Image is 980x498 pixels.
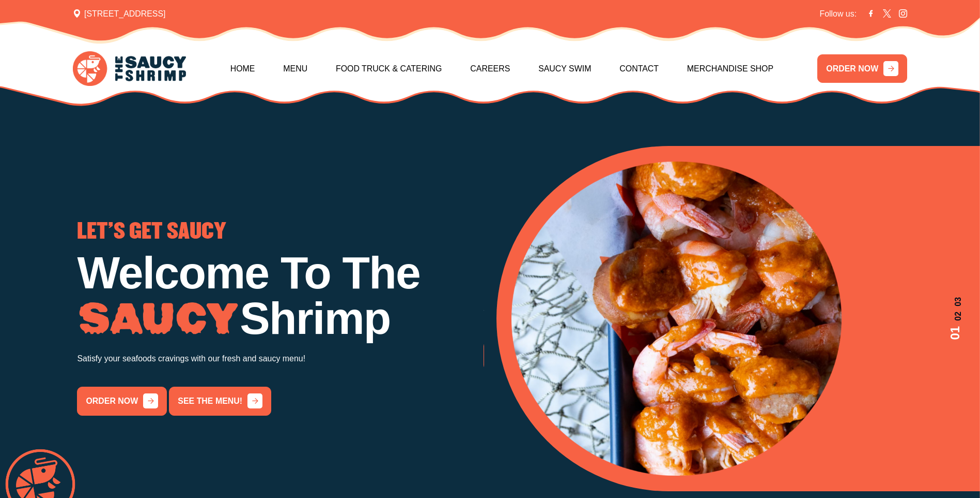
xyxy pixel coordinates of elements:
a: Home [230,47,255,91]
div: 1 / 3 [511,162,965,476]
a: Contact [619,47,659,91]
span: Follow us: [819,8,857,20]
a: Saucy Swim [538,47,591,91]
a: See the menu! [169,387,271,416]
span: 02 [946,312,965,321]
span: GO THE WHOLE NINE YARDS [484,222,719,242]
a: Merchandise Shop [687,47,773,91]
div: 1 / 3 [77,222,484,415]
span: 03 [946,297,965,306]
img: Image [77,302,240,336]
a: Menu [283,47,307,91]
img: Banner Image [511,162,842,476]
h1: Welcome To The Shrimp [77,251,484,341]
div: 2 / 3 [484,222,890,370]
span: LET'S GET SAUCY [77,222,226,242]
img: logo [73,51,186,85]
p: Satisfy your seafoods cravings with our fresh and saucy menu! [77,351,484,366]
h1: Low Country Boil [484,251,890,296]
a: Careers [470,47,510,91]
a: ORDER NOW [817,54,907,83]
a: order now [484,341,573,370]
a: Food Truck & Catering [336,47,442,91]
span: [STREET_ADDRESS] [73,8,166,20]
p: Try our famous Whole Nine Yards sauce! The recipe is our secret! [484,306,890,321]
a: order now [77,387,167,416]
span: 01 [946,326,965,340]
